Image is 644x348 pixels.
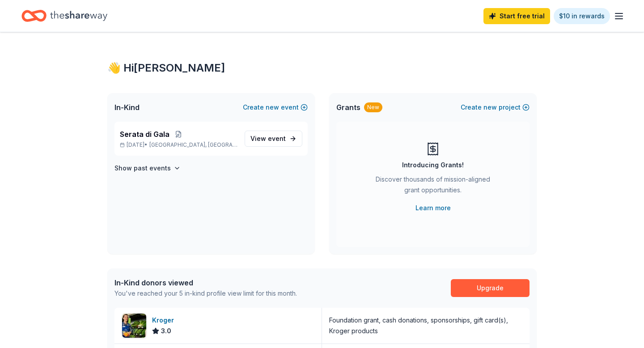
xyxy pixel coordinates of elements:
div: New [364,102,382,112]
span: new [483,102,497,113]
span: event [268,135,286,142]
a: Start free trial [483,8,550,24]
span: 3.0 [161,326,171,336]
div: 👋 Hi [PERSON_NAME] [107,61,537,75]
div: Discover thousands of mission-aligned grant opportunities. [372,174,494,199]
div: Foundation grant, cash donations, sponsorships, gift card(s), Kroger products [329,315,522,336]
h4: Show past events [114,163,171,174]
p: [DATE] • [120,141,237,149]
span: In-Kind [114,102,140,113]
button: Show past events [114,163,181,174]
div: Kroger [152,315,178,326]
img: Image for Kroger [122,314,146,338]
div: Introducing Grants! [402,160,464,170]
span: Serata di Gala [120,129,169,140]
div: You've reached your 5 in-kind profile view limit for this month. [114,288,297,299]
div: In-Kind donors viewed [114,277,297,288]
a: Learn more [415,203,451,213]
span: new [266,102,279,113]
button: Createnewproject [461,102,530,113]
button: Createnewevent [243,102,308,113]
span: View [250,133,286,144]
a: Upgrade [451,279,530,297]
a: View event [245,131,302,147]
span: Grants [336,102,360,113]
span: [GEOGRAPHIC_DATA], [GEOGRAPHIC_DATA] [149,141,237,149]
a: $10 in rewards [554,8,610,24]
a: Home [21,5,107,26]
